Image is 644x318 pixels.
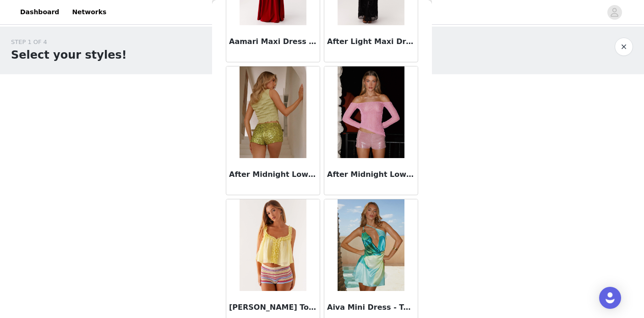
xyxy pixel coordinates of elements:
a: Dashboard [15,2,65,22]
h1: Select your styles! [11,47,127,63]
h3: Aiva Mini Dress - Turquoise Floral [327,302,415,313]
h3: [PERSON_NAME] Top - Yellow [229,302,317,313]
img: After Midnight Low Rise Sequin Mini Shorts - Pink [338,66,404,158]
h3: After Midnight Low Rise Sequin Mini Shorts - Pink [327,169,415,180]
div: avatar [610,5,619,20]
img: Aiva Mini Dress - Turquoise Floral [338,199,404,291]
img: Aimee Top - Yellow [240,199,306,291]
h3: Aamari Maxi Dress - Red [229,36,317,47]
div: Open Intercom Messenger [599,287,621,309]
div: STEP 1 OF 4 [11,38,127,47]
h3: After Midnight Low Rise Sequin Mini Shorts - Olive [229,169,317,180]
a: Networks [66,2,112,22]
img: After Midnight Low Rise Sequin Mini Shorts - Olive [240,66,306,158]
h3: After Light Maxi Dress - Black [327,36,415,47]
